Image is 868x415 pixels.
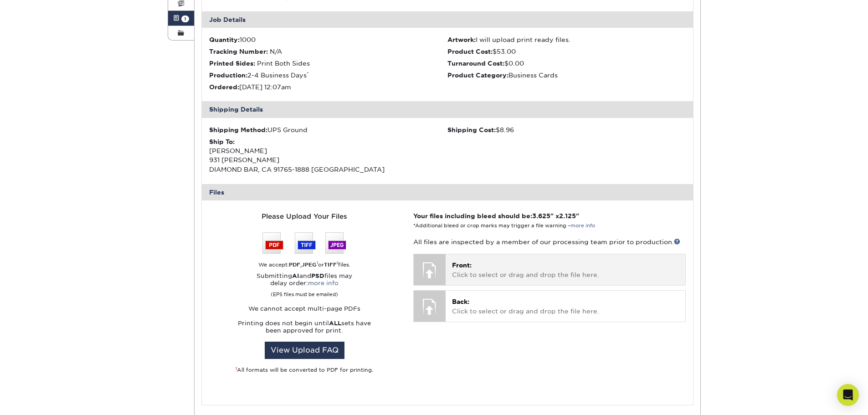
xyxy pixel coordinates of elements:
[209,60,255,67] strong: Printed Sides:
[168,11,195,26] a: 1
[209,137,447,174] div: [PERSON_NAME] 931 [PERSON_NAME] DIAMOND BAR, CA 91765-1888 [GEOGRAPHIC_DATA]
[308,280,339,287] a: more info
[271,287,338,298] small: (EPS files must be emailed)
[311,272,324,279] strong: PSD
[209,272,400,298] p: Submitting and files may delay order:
[447,35,686,44] li: I will upload print ready files.
[209,320,400,334] p: Printing does not begin until sets have been approved for print.
[181,15,189,22] span: 1
[337,261,338,265] sup: 1
[209,125,447,134] div: UPS Ground
[447,72,508,79] strong: Product Category:
[447,36,476,43] strong: Artwork:
[209,305,400,313] p: We cannot accept multi-page PDFs
[570,223,595,229] a: more info
[413,237,685,246] p: All files are inspected by a member of our processing team prior to production.
[209,366,400,374] div: All formats will be converted to PDF for printing.
[265,342,344,359] a: View Upload FAQ
[209,72,247,79] strong: Production:
[447,60,504,67] strong: Turnaround Cost:
[202,184,693,200] div: Files
[447,125,686,134] div: $8.96
[447,126,496,133] strong: Shipping Cost:
[257,60,310,67] span: Print Both Sides
[837,384,859,406] div: Open Intercom Messenger
[209,261,400,269] div: We accept: , or files.
[202,11,693,28] div: Job Details
[209,71,447,80] li: 2-4 Business Days
[209,138,235,145] strong: Ship To:
[447,71,686,80] li: Business Cards
[209,126,267,133] strong: Shipping Method:
[209,35,447,44] li: 1000
[452,298,469,305] span: Back:
[236,366,237,371] sup: 1
[447,48,493,55] strong: Product Cost:
[317,261,318,265] sup: 1
[329,320,341,327] strong: ALL
[209,82,447,92] li: [DATE] 12:07am
[209,36,240,43] strong: Quantity:
[289,261,300,268] strong: PDF
[532,212,550,220] span: 3.625
[559,212,576,220] span: 2.125
[209,83,239,91] strong: Ordered:
[452,297,678,316] p: Click to select or drag and drop the file here.
[452,261,472,269] span: Front:
[413,223,595,229] small: *Additional bleed or crop marks may trigger a file warning –
[413,212,579,220] strong: Your files including bleed should be: " x "
[262,232,346,254] img: We accept: PSD, TIFF, or JPEG (JPG)
[302,261,317,268] strong: JPEG
[452,261,678,279] p: Click to select or drag and drop the file here.
[292,272,299,279] strong: AI
[209,48,268,55] strong: Tracking Number:
[447,59,686,68] li: $0.00
[202,101,693,118] div: Shipping Details
[324,261,337,268] strong: TIFF
[209,211,400,221] div: Please Upload Your Files
[447,47,686,56] li: $53.00
[270,48,282,55] span: N/A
